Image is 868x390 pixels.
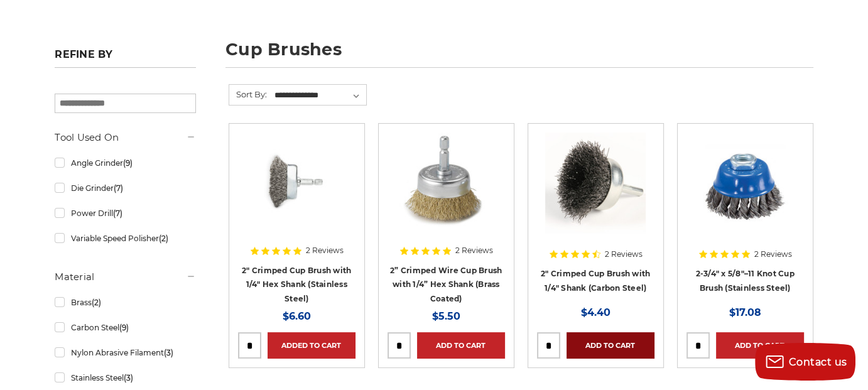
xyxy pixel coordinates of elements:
img: 2" Crimped Cup Brush 193220B [246,133,347,233]
span: (7) [113,209,122,218]
a: 2-3/4″ x 5/8″–11 Knot Cup Brush (Stainless Steel) [686,133,804,250]
span: (2) [159,234,168,243]
label: Sort By: [229,85,267,104]
span: (3) [124,373,133,382]
span: (3) [164,348,173,357]
span: Contact us [789,356,847,368]
img: 2-3/4″ x 5/8″–11 Knot Cup Brush (Stainless Steel) [695,133,795,233]
span: (9) [119,323,129,332]
a: Brass [55,291,196,313]
span: (2) [92,298,101,307]
a: 2" Crimped Cup Brush with 1/4" Hex Shank (Stainless Steel) [242,266,351,303]
span: $4.40 [581,306,610,318]
a: Nylon Abrasive Filament [55,342,196,364]
a: 2-3/4″ x 5/8″–11 Knot Cup Brush (Stainless Steel) [695,269,794,293]
a: Added to Cart [268,332,355,359]
h5: Refine by [55,48,196,68]
h5: Material [55,269,196,284]
select: Sort By: [273,86,366,105]
span: 2 Reviews [754,251,792,258]
button: Contact us [755,343,855,381]
span: $6.60 [283,310,311,322]
a: Power Drill [55,202,196,224]
span: (7) [114,183,123,193]
span: $17.08 [729,306,761,318]
a: Die Grinder [55,177,196,199]
a: Crimped Wire Cup Brush with Shank [537,133,654,250]
a: Carbon Steel [55,317,196,339]
a: 2” Crimped Wire Cup Brush with 1/4” Hex Shank (Brass Coated) [390,266,502,303]
span: (9) [123,158,133,168]
h5: Tool Used On [55,130,196,145]
a: 2" Crimped Cup Brush with 1/4" Shank (Carbon Steel) [541,269,650,293]
a: Add to Cart [417,332,505,359]
span: 2 Reviews [455,247,493,254]
a: Angle Grinder [55,152,196,174]
img: Crimped Wire Cup Brush with Shank [545,133,646,233]
span: $5.50 [432,310,460,322]
span: 2 Reviews [605,251,643,258]
a: Stainless Steel [55,367,196,389]
a: Add to Cart [716,332,804,359]
h1: cup brushes [225,41,813,68]
a: 2" brass crimped wire cup brush with 1/4" hex shank [388,133,505,250]
a: Add to Cart [567,332,654,359]
img: 2" brass crimped wire cup brush with 1/4" hex shank [396,133,496,233]
a: 2" Crimped Cup Brush 193220B [238,133,355,250]
span: 2 Reviews [306,247,344,254]
a: Variable Speed Polisher [55,227,196,249]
